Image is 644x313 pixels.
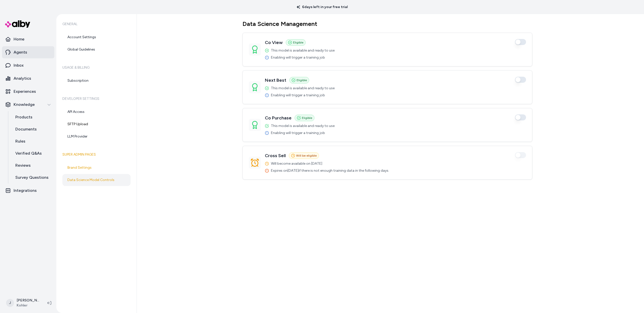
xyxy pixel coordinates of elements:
a: Inbox [2,59,54,71]
h3: Co Purchase [265,114,292,121]
a: Account Settings [62,31,131,43]
a: Analytics [2,72,54,84]
a: Brand Settings [62,162,131,174]
span: This model is available and ready to use [271,86,335,91]
h6: Developer Settings [62,92,131,106]
a: Products [10,111,54,123]
a: Integrations [2,185,54,197]
a: Data Science Model Controls [62,174,131,186]
span: This model is available and ready to use [271,48,335,53]
a: Rules [10,135,54,147]
span: Expires on [DATE] if there is not enough training data in the following days. [271,168,389,173]
p: Products [15,114,32,120]
a: Subscription [62,75,131,87]
p: Experiences [14,88,36,95]
h6: Super Admin Pages [62,148,131,162]
span: Eligible [297,78,307,82]
button: Knowledge [2,99,54,111]
a: Agents [2,46,54,58]
span: Kohler [17,303,39,308]
span: Enabling will trigger a training job [271,55,325,60]
a: SFTP Upload [62,118,131,130]
a: LLM Provider [62,130,131,143]
span: Eligible [293,40,303,44]
span: Enabling will trigger a training job [271,130,325,136]
span: Will become available on [DATE] [271,161,322,166]
span: Enabling will trigger a training job [271,93,325,98]
span: This model is available and ready to use [271,123,335,128]
p: Analytics [14,75,31,81]
p: Documents [15,126,37,132]
h3: Cross Sell [265,152,286,159]
span: J [6,299,14,307]
p: Survey Questions [15,174,49,181]
p: Knowledge [14,102,35,108]
a: Home [2,33,54,45]
p: Inbox [14,62,24,68]
span: Will be eligible [296,154,317,158]
a: Reviews [10,159,54,171]
a: Survey Questions [10,171,54,184]
h6: General [62,17,131,31]
p: Home [14,36,24,42]
p: 6 days left in your free trial [294,5,351,10]
h1: Data Science Management [243,20,532,28]
p: Integrations [14,188,37,194]
h3: Next Best [265,77,286,84]
a: API Access [62,106,131,118]
p: Rules [15,138,25,144]
p: [PERSON_NAME] [17,298,39,303]
a: Global Guidelines [62,43,131,56]
a: Verified Q&As [10,147,54,159]
p: Verified Q&As [15,150,42,156]
a: Documents [10,123,54,135]
p: Reviews [15,162,31,168]
button: J[PERSON_NAME]Kohler [3,295,43,311]
span: Eligible [302,116,312,120]
img: alby Logo [5,20,30,28]
h6: Usage & Billing [62,61,131,75]
p: Agents [14,49,27,55]
h3: Co View [265,39,283,46]
a: Experiences [2,85,54,98]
